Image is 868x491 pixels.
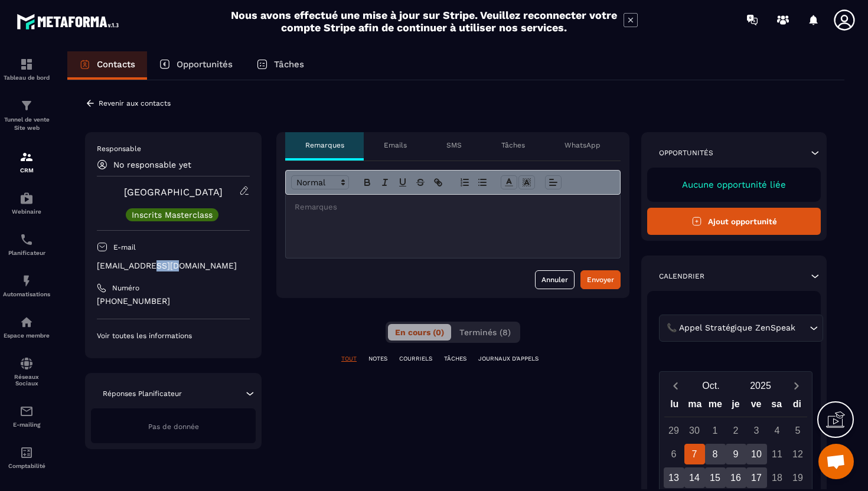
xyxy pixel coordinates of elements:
img: automations [19,274,34,288]
div: Ouvrir le chat [818,444,854,479]
p: NOTES [368,355,387,363]
div: 13 [664,467,684,488]
p: Contacts [97,59,135,70]
div: 16 [726,467,746,488]
a: schedulerschedulerPlanificateur [3,224,50,265]
p: E-mail [113,243,136,252]
a: Opportunités [147,51,244,80]
button: Ajout opportunité [647,208,821,235]
button: Open months overlay [686,375,736,396]
div: 10 [746,444,767,464]
p: No responsable yet [113,160,191,169]
p: E-mailing [3,421,50,428]
div: 4 [767,420,788,441]
button: Terminés (8) [452,324,518,341]
div: 11 [767,444,788,464]
input: Search for option [798,322,807,335]
div: 18 [767,467,788,488]
div: 30 [684,420,705,441]
button: Envoyer [580,270,621,289]
a: formationformationTableau de bord [3,48,50,90]
div: sa [766,396,787,417]
a: social-networksocial-networkRéseaux Sociaux [3,348,50,395]
div: 9 [726,444,746,464]
img: formation [19,99,34,113]
p: CRM [3,167,50,174]
img: logo [17,11,123,32]
p: JOURNAUX D'APPELS [478,355,539,363]
p: Comptabilité [3,463,50,469]
div: 2 [726,420,746,441]
img: social-network [19,356,34,371]
div: 8 [705,444,726,464]
span: Terminés (8) [459,328,511,337]
span: En cours (0) [395,328,444,337]
p: Revenir aux contacts [99,99,171,107]
div: 3 [746,420,767,441]
div: 6 [664,444,684,464]
p: Réseaux Sociaux [3,374,50,387]
div: Search for option [659,315,823,342]
p: Voir toutes les informations [97,331,250,341]
a: Contacts [67,51,147,80]
button: Previous month [664,378,686,394]
img: formation [19,57,34,71]
a: accountantaccountantComptabilité [3,437,50,478]
div: ve [746,396,766,417]
div: 7 [684,444,705,464]
p: [EMAIL_ADDRESS][DOMAIN_NAME] [97,260,250,271]
div: di [787,396,807,417]
a: Tâches [244,51,316,80]
div: me [705,396,726,417]
a: formationformationTunnel de vente Site web [3,90,50,141]
div: 17 [746,467,767,488]
span: 📞 Appel Stratégique ZenSpeak [664,322,798,335]
img: email [19,404,34,418]
div: ma [685,396,706,417]
a: emailemailE-mailing [3,395,50,437]
div: 19 [788,467,808,488]
div: lu [664,396,685,417]
p: Tâches [274,59,304,70]
div: 15 [705,467,726,488]
p: Aucune opportunité liée [659,179,809,190]
p: Opportunités [659,148,713,158]
img: scheduler [19,233,34,247]
a: automationsautomationsAutomatisations [3,265,50,306]
p: [PHONE_NUMBER] [97,296,250,307]
p: Automatisations [3,291,50,297]
div: je [726,396,746,417]
a: automationsautomationsEspace membre [3,306,50,348]
button: Open years overlay [736,375,785,396]
p: TÂCHES [444,355,466,363]
div: Envoyer [587,274,614,286]
h2: Nous avons effectué une mise à jour sur Stripe. Veuillez reconnecter votre compte Stripe afin de ... [230,9,618,34]
a: formationformationCRM [3,141,50,182]
p: Tâches [501,140,525,150]
p: Emails [384,140,407,150]
p: Calendrier [659,271,704,281]
p: Opportunités [177,59,233,70]
p: Réponses Planificateur [103,389,182,398]
p: Webinaire [3,208,50,215]
p: Tableau de bord [3,74,50,81]
div: 29 [664,420,684,441]
img: formation [19,150,34,164]
p: Numéro [112,283,139,293]
p: Tunnel de vente Site web [3,116,50,132]
p: Remarques [305,140,344,150]
span: Pas de donnée [148,423,199,431]
p: WhatsApp [564,140,601,150]
p: Inscrits Masterclass [132,211,213,219]
a: automationsautomationsWebinaire [3,182,50,224]
button: En cours (0) [388,324,451,341]
p: Planificateur [3,250,50,256]
a: [GEOGRAPHIC_DATA] [124,186,223,198]
img: automations [19,315,34,329]
div: 1 [705,420,726,441]
div: 5 [788,420,808,441]
p: SMS [446,140,462,150]
p: Espace membre [3,332,50,339]
img: accountant [19,446,34,460]
p: COURRIELS [399,355,432,363]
